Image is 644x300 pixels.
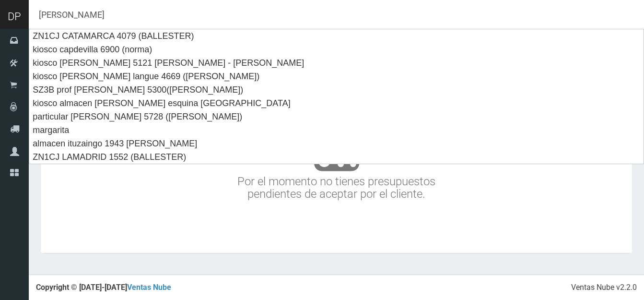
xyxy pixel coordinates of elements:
div: kiosco capdevilla 6900 (norma) [29,43,644,56]
div: ZN1CJ LAMADRID 1552 (BALLESTER) [29,150,644,164]
div: SZ3B prof [PERSON_NAME] 5300([PERSON_NAME]) [29,83,644,96]
div: kiosco [PERSON_NAME] langue 4669 ([PERSON_NAME]) [29,70,644,83]
div: Ventas Nube v2.2.0 [571,282,637,293]
div: kiosco almacen [PERSON_NAME] esquina [GEOGRAPHIC_DATA] [29,96,644,110]
div: particular [PERSON_NAME] 5728 ([PERSON_NAME]) [29,110,644,123]
div: ZN1CJ CATAMARCA 4079 (BALLESTER) [29,29,644,43]
div: almacen ituzaingo 1943 [PERSON_NAME] [29,137,644,150]
div: kiosco [PERSON_NAME] 5121 [PERSON_NAME] - [PERSON_NAME] [29,56,644,70]
div: margarita [29,123,644,137]
strong: Copyright © [DATE]-[DATE] [36,283,171,292]
h3: Por el momento no tienes presupuestos pendientes de aceptar por el cliente. [43,92,630,239]
a: Ventas Nube [127,283,171,292]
